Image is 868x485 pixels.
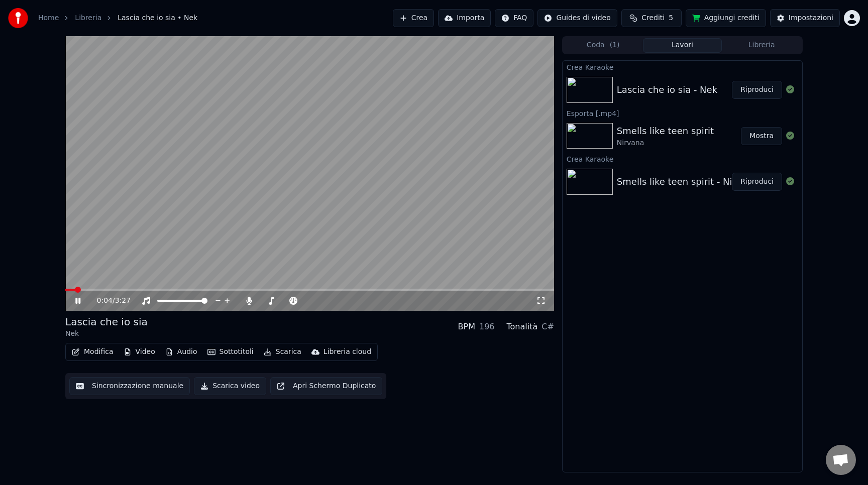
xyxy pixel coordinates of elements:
[643,38,722,53] button: Lavori
[393,9,434,27] button: Crea
[541,321,554,333] div: C#
[458,321,475,333] div: BPM
[669,13,673,23] span: 5
[38,13,197,23] nav: breadcrumb
[120,345,159,359] button: Video
[75,13,101,23] a: Libreria
[564,38,643,53] button: Coda
[65,315,148,329] div: Lascia che io sia
[610,40,620,50] span: ( 1 )
[732,173,782,191] button: Riproduci
[732,81,782,99] button: Riproduci
[826,445,856,475] div: Aprire la chat
[617,175,758,189] div: Smells like teen spirit - Nirvana
[507,321,538,333] div: Tonalità
[686,9,766,27] button: Aggiungi crediti
[438,9,491,27] button: Importa
[563,107,802,119] div: Esporta [.mp4]
[617,124,714,138] div: Smells like teen spirit
[563,153,802,165] div: Crea Karaoke
[722,38,801,53] button: Libreria
[323,347,371,357] div: Libreria cloud
[563,61,802,73] div: Crea Karaoke
[97,296,113,306] span: 0:04
[115,296,131,306] span: 3:27
[260,345,305,359] button: Scarica
[789,13,833,23] div: Impostazioni
[537,9,617,27] button: Guides di video
[479,321,495,333] div: 196
[68,345,118,359] button: Modifica
[69,377,190,395] button: Sincronizzazione manuale
[65,329,148,339] div: Nek
[617,83,717,97] div: Lascia che io sia - Nek
[118,13,197,23] span: Lascia che io sia • Nek
[38,13,59,23] a: Home
[495,9,533,27] button: FAQ
[194,377,266,395] button: Scarica video
[203,345,258,359] button: Sottotitoli
[621,9,682,27] button: Crediti5
[741,127,782,145] button: Mostra
[641,13,665,23] span: Crediti
[770,9,840,27] button: Impostazioni
[617,138,714,148] div: Nirvana
[8,8,28,28] img: youka
[97,296,121,306] div: /
[161,345,201,359] button: Audio
[270,377,382,395] button: Apri Schermo Duplicato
